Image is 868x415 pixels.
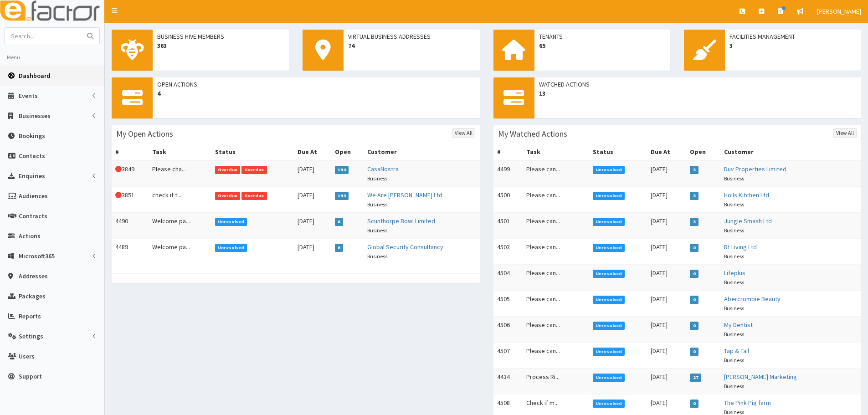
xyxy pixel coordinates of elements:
[112,239,149,265] td: 4489
[523,369,589,395] td: Process Ri...
[367,243,443,251] a: Global Security Consultancy
[593,348,625,356] span: Unresolved
[157,41,284,50] span: 363
[112,160,149,187] td: 3849
[493,317,523,343] td: 4506
[493,187,523,213] td: 4500
[19,252,55,260] span: Microsoft365
[493,343,523,369] td: 4507
[241,166,267,174] span: Overdue
[523,265,589,291] td: Please can...
[149,213,211,239] td: Welcome pa...
[523,187,589,213] td: Please can...
[452,128,475,138] a: View All
[647,343,687,369] td: [DATE]
[19,352,35,360] span: Users
[364,143,480,160] th: Customer
[593,270,625,278] span: Unresolved
[647,291,687,317] td: [DATE]
[724,165,786,173] a: Duv Properties Limited
[523,291,589,317] td: Please can...
[19,212,47,220] span: Contracts
[493,239,523,265] td: 4503
[19,332,43,340] span: Settings
[724,399,771,407] a: The Pink Pig farm
[724,227,744,234] small: Business
[647,213,687,239] td: [DATE]
[19,172,45,180] span: Enquiries
[112,213,149,239] td: 4490
[724,175,744,182] small: Business
[19,72,50,80] span: Dashboard
[729,41,857,50] span: 3
[19,132,45,140] span: Bookings
[523,317,589,343] td: Please can...
[493,291,523,317] td: 4505
[690,348,699,356] span: 0
[215,218,247,226] span: Unresolved
[493,265,523,291] td: 4504
[539,80,857,89] span: Watched Actions
[690,374,701,382] span: 27
[724,383,744,389] small: Business
[367,217,435,225] a: Scunthorpe Bowl Limited
[493,213,523,239] td: 4501
[686,143,720,160] th: Open
[367,201,387,208] small: Business
[729,32,857,41] span: Facilities Management
[690,218,699,226] span: 3
[493,143,523,160] th: #
[593,192,625,200] span: Unresolved
[294,187,331,213] td: [DATE]
[833,128,857,138] a: View All
[294,239,331,265] td: [DATE]
[294,160,331,187] td: [DATE]
[593,218,625,226] span: Unresolved
[593,374,625,382] span: Unresolved
[294,143,331,160] th: Due At
[647,143,687,160] th: Due At
[690,166,699,174] span: 3
[724,357,744,364] small: Business
[115,192,122,198] i: This Action is overdue!
[157,32,284,41] span: Business Hive Members
[19,372,42,380] span: Support
[348,41,475,50] span: 74
[523,160,589,187] td: Please can...
[523,343,589,369] td: Please can...
[19,152,45,160] span: Contacts
[724,201,744,208] small: Business
[724,269,745,277] a: Lifeplus
[116,130,173,138] h3: My Open Actions
[5,28,82,44] input: Search...
[367,165,399,173] a: CasaNostra
[149,160,211,187] td: Please cha...
[19,312,41,320] span: Reports
[690,400,699,408] span: 0
[647,369,687,395] td: [DATE]
[647,239,687,265] td: [DATE]
[647,317,687,343] td: [DATE]
[367,253,387,260] small: Business
[724,347,749,355] a: Tap & Tail
[493,160,523,187] td: 4499
[593,322,625,330] span: Unresolved
[149,143,211,160] th: Task
[19,272,48,280] span: Addresses
[215,244,247,252] span: Unresolved
[539,32,666,41] span: Tenants
[593,400,625,408] span: Unresolved
[523,143,589,160] th: Task
[19,232,41,240] span: Actions
[331,143,364,160] th: Open
[647,187,687,213] td: [DATE]
[493,369,523,395] td: 4434
[724,321,753,329] a: My Dentist
[593,244,625,252] span: Unresolved
[112,187,149,213] td: 3851
[690,192,699,200] span: 3
[724,373,797,381] a: [PERSON_NAME] Marketing
[724,305,744,312] small: Business
[367,175,387,182] small: Business
[724,295,781,303] a: Abercrombie Beauty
